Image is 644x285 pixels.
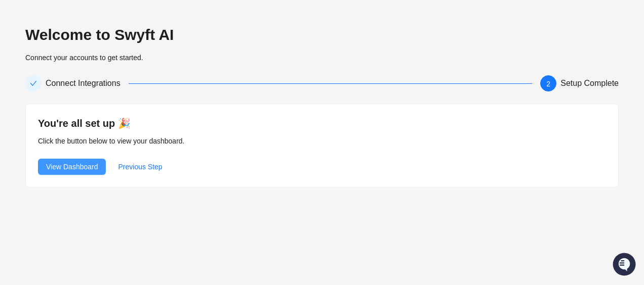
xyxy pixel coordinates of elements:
[38,137,185,145] span: Click the button below to view your dashboard.
[10,56,184,72] h2: How can we help?
[546,80,550,88] span: 2
[20,141,37,151] span: Docs
[110,159,170,175] button: Previous Step
[6,137,42,155] a: 📚Docs
[25,54,143,62] span: Connect your accounts to get started.
[71,165,123,173] a: Powered byPylon
[30,80,37,87] span: check
[46,142,54,150] div: 📶
[46,75,129,91] div: Connect Integrations
[10,91,28,109] img: 5124521997842_fc6d7dfcefe973c2e489_88.png
[42,137,82,155] a: 📶Status
[38,159,106,175] button: View Dashboard
[34,91,166,101] div: Start new chat
[10,142,18,150] div: 📚
[46,161,98,172] span: View Dashboard
[10,10,30,30] img: Swyft AI
[612,252,639,279] iframe: Open customer support
[172,94,184,106] button: Start new chat
[101,166,123,173] span: Pylon
[10,40,184,56] p: Welcome 👋
[56,141,78,151] span: Status
[118,161,162,172] span: Previous Step
[560,75,619,91] div: Setup Complete
[25,25,619,44] h2: Welcome to Swyft AI
[34,101,132,109] div: We're offline, we'll be back soon
[38,116,606,130] h4: You're all set up 🎉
